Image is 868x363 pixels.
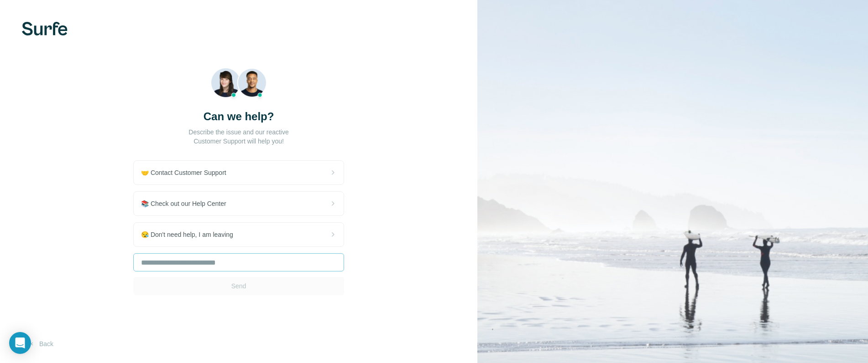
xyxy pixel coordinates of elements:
img: Surfe's logo [22,22,68,36]
span: 📚 Check out our Help Center [141,199,234,208]
button: Back [22,336,60,352]
h3: Can we help? [204,109,274,124]
p: Describe the issue and our reactive [188,128,288,137]
span: 🤝 Contact Customer Support [141,168,234,177]
img: Beach Photo [211,68,267,102]
span: 😪 Don't need help, I am leaving [141,230,241,239]
div: Open Intercom Messenger [9,332,31,354]
p: Customer Support will help you! [193,137,284,146]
